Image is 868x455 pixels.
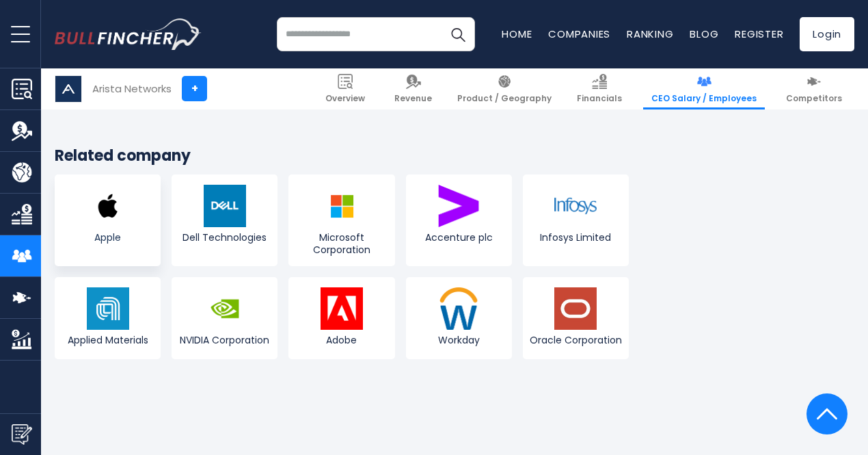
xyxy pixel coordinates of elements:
h3: Related company [55,146,629,166]
span: Dell Technologies [175,231,274,244]
a: Register [735,27,783,41]
a: CEO Salary / Employees [643,68,765,109]
span: Accenture plc [409,231,508,244]
img: bullfincher logo [55,18,202,50]
a: Workday [406,277,512,359]
img: ANET logo [55,76,81,102]
span: CEO Salary / Employees [651,93,757,104]
a: Companies [548,27,610,41]
span: NVIDIA Corporation [175,334,274,346]
a: Competitors [778,68,850,109]
a: Home [502,27,532,41]
span: Adobe [292,334,391,346]
img: ORCL logo [554,287,597,330]
a: Financials [569,68,630,109]
span: Microsoft Corporation [292,231,391,256]
img: ADBE logo [321,287,363,330]
img: MSFT logo [321,185,363,227]
img: AMAT logo [87,287,129,330]
a: Revenue [386,68,440,109]
img: WDAY logo [437,287,480,330]
span: Revenue [394,93,432,104]
a: Oracle Corporation [523,277,629,359]
a: Accenture plc [406,174,512,266]
img: ACN logo [437,185,480,227]
a: Applied Materials [55,277,161,359]
a: + [182,76,207,101]
span: Infosys Limited [526,231,625,244]
a: Dell Technologies [172,174,277,266]
a: Login [800,17,854,51]
a: Infosys Limited [523,174,629,266]
img: NVDA logo [204,287,246,330]
a: Blog [690,27,718,41]
a: Microsoft Corporation [288,174,394,266]
img: DELL logo [204,185,246,227]
div: Arista Networks [92,81,172,96]
a: Ranking [627,27,673,41]
a: Adobe [288,277,394,359]
span: Workday [409,334,508,346]
a: Product / Geography [449,68,560,109]
a: Apple [55,174,161,266]
img: INFY logo [554,185,597,227]
a: Overview [317,68,373,109]
span: Financials [577,93,622,104]
a: Go to homepage [55,18,202,50]
span: Apple [58,231,157,244]
span: Product / Geography [457,93,552,104]
a: NVIDIA Corporation [172,277,277,359]
span: Overview [325,93,365,104]
img: AAPL logo [87,185,129,227]
span: Competitors [786,93,842,104]
button: Search [441,17,475,51]
span: Applied Materials [58,334,157,346]
span: Oracle Corporation [526,334,625,346]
